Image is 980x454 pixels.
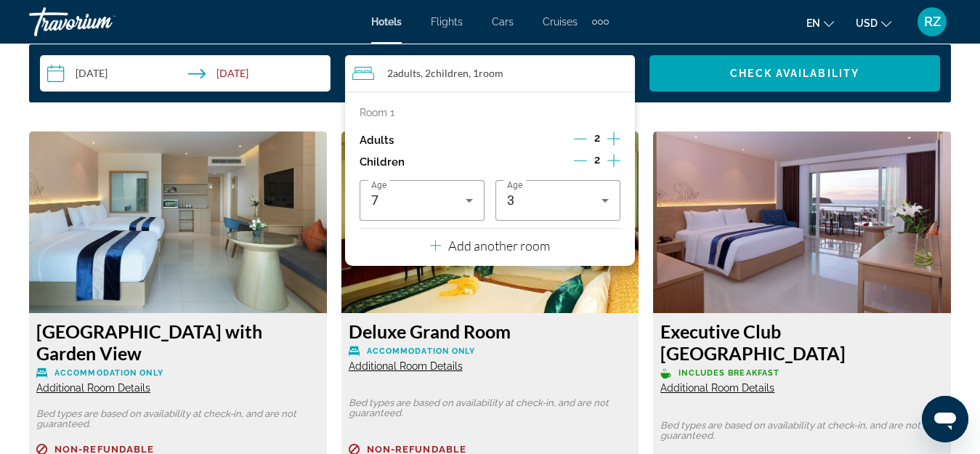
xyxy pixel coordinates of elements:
span: Additional Room Details [660,382,774,394]
a: Travorium [29,3,174,41]
span: Children [431,67,469,79]
span: 2 [387,68,421,79]
a: Flights [431,16,463,28]
h3: Deluxe Grand Room [349,320,632,342]
button: Increment adults [607,129,620,151]
button: Add another room [430,229,550,259]
span: , 2 [421,68,469,79]
a: Cruises [543,16,578,28]
button: Check-in date: Dec 1, 2025 Check-out date: Dec 10, 2025 [40,55,331,92]
button: Decrement children [574,153,587,171]
span: Non-refundable [367,445,466,454]
button: Change currency [856,12,891,33]
p: Bed types are based on availability at check-in, and are not guaranteed. [36,409,320,429]
p: Add another room [448,238,550,254]
span: Additional Room Details [349,360,463,372]
span: Accommodation Only [54,368,163,378]
span: 3 [507,192,515,208]
span: RZ [924,15,941,29]
h3: Executive Club [GEOGRAPHIC_DATA] [660,320,944,364]
p: Adults [360,134,394,147]
p: Bed types are based on availability at check-in, and are not guaranteed. [660,421,944,441]
button: Increment children [607,151,620,173]
button: Change language [806,12,834,33]
img: 941b3897-78c3-4f89-b175-d7535fea1ef3.jpeg [29,131,327,313]
p: Room 1 [360,107,394,118]
span: , 1 [469,68,503,79]
p: Children [360,156,405,169]
img: eb761d76-a4f5-4552-8205-0fa1d29aea81.jpeg [653,131,951,313]
span: Additional Room Details [36,382,150,394]
span: USD [856,17,878,29]
span: Age [371,180,386,190]
div: Search widget [40,55,940,92]
span: Age [507,180,522,190]
a: Cars [492,16,514,28]
h3: [GEOGRAPHIC_DATA] with Garden View [36,320,320,364]
a: Hotels [371,16,402,28]
img: c509fb14-01b1-4bd5-94c4-4cb87b04029e.jpeg [341,131,639,313]
button: Extra navigation items [592,10,609,33]
span: Accommodation Only [367,346,476,356]
span: 7 [371,192,379,208]
span: Check Availability [730,68,859,79]
span: 2 [594,132,600,144]
span: Includes Breakfast [679,368,779,378]
iframe: Кнопка запуска окна обмена сообщениями [922,396,968,442]
p: Bed types are based on availability at check-in, and are not guaranteed. [349,398,632,418]
button: Decrement adults [574,131,587,149]
span: 2 [594,154,600,166]
span: Room [479,67,503,79]
span: en [806,17,820,29]
span: Non-refundable [54,445,154,454]
button: Check Availability [649,55,940,92]
button: User Menu [913,7,951,37]
span: Adults [393,67,421,79]
button: Travelers: 2 adults, 2 children [345,55,636,92]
